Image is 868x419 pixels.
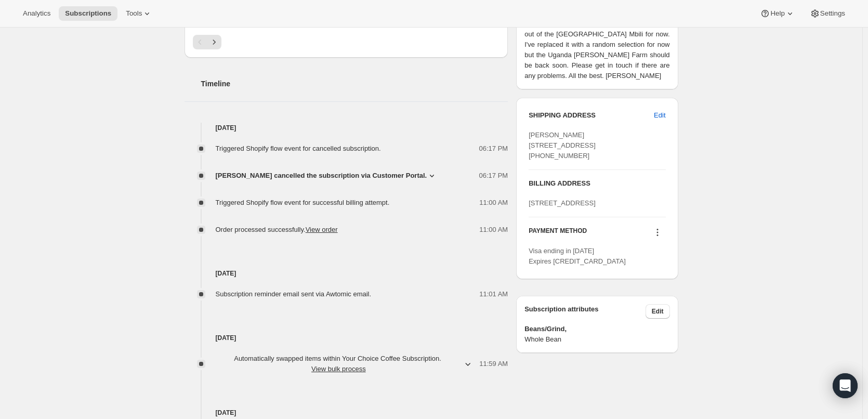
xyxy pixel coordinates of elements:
[770,9,784,18] span: Help
[185,333,508,343] h4: [DATE]
[126,9,142,18] span: Tools
[185,408,508,418] h4: [DATE]
[185,268,508,279] h4: [DATE]
[201,78,508,89] h2: Timeline
[306,226,338,233] a: View order
[216,226,338,233] span: Order processed successfully.
[529,110,654,121] h3: SHIPPING ADDRESS
[209,350,480,377] button: Automatically swapped items within Your Choice Coffee Subscription. View bulk process
[833,373,858,398] div: Open Intercom Messenger
[216,290,372,298] span: Subscription reminder email sent via Awtomic email.
[479,359,508,369] span: 11:59 AM
[120,6,159,21] button: Tools
[193,35,500,49] nav: Pagination
[479,143,508,154] span: 06:17 PM
[529,178,665,189] h3: BILLING ADDRESS
[59,6,117,21] button: Subscriptions
[479,225,508,235] span: 11:00 AM
[207,35,221,49] button: Next
[820,9,845,18] span: Settings
[216,171,438,181] button: [PERSON_NAME] cancelled the subscription via Customer Portal.
[654,110,665,121] span: Edit
[23,9,50,18] span: Analytics
[479,289,508,299] span: 11:01 AM
[804,6,851,21] button: Settings
[524,19,669,81] span: Hi [PERSON_NAME]. I'm very sorry we're now out of the [GEOGRAPHIC_DATA] Mbili for now. I've repla...
[529,131,596,160] span: [PERSON_NAME] [STREET_ADDRESS] [PHONE_NUMBER]
[17,6,57,21] button: Analytics
[524,334,669,345] span: Whole Bean
[216,199,390,206] span: Triggered Shopify flow event for successful billing attempt.
[754,6,801,21] button: Help
[529,199,596,207] span: [STREET_ADDRESS]
[216,145,381,152] span: Triggered Shopify flow event for cancelled subscription.
[646,304,670,319] button: Edit
[529,227,587,241] h3: PAYMENT METHOD
[652,307,664,316] span: Edit
[216,353,462,374] span: Automatically swapped items within Your Choice Coffee Subscription .
[311,365,366,373] button: View bulk process
[524,304,646,319] h3: Subscription attributes
[479,171,508,181] span: 06:17 PM
[524,324,669,334] span: Beans/Grind,
[185,123,508,133] h4: [DATE]
[648,107,672,124] button: Edit
[479,198,508,208] span: 11:00 AM
[529,247,626,265] span: Visa ending in [DATE] Expires [CREDIT_CARD_DATA]
[65,9,111,18] span: Subscriptions
[216,171,427,181] span: [PERSON_NAME] cancelled the subscription via Customer Portal.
